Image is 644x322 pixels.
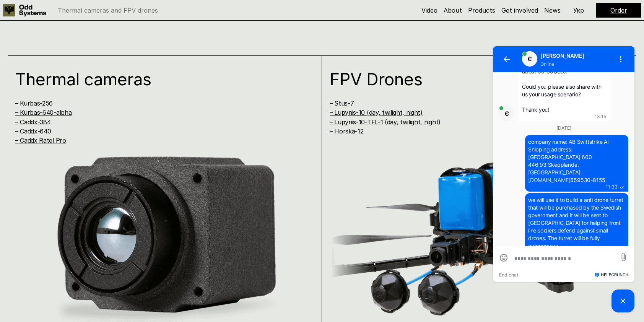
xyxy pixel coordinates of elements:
[58,7,158,13] p: Thermal cameras and FPV drones
[15,99,53,107] a: – Kurbas-256
[501,7,538,14] a: Get involved
[330,127,363,135] a: – Horska-12
[15,118,50,126] a: – Caddx-384
[15,109,72,116] a: – Kurbas-640-alpha
[610,7,627,14] a: Order
[573,7,584,13] p: Укр
[330,109,423,116] a: – Lupynis-10 (day, twilight, night)
[544,7,561,14] a: News
[330,99,354,107] a: – Stus-7
[491,44,636,314] iframe: HelpCrunch
[444,7,462,14] a: About
[15,137,66,144] a: – Caddx Ratel Pro
[421,7,437,14] a: Video
[15,71,296,88] h1: Thermal cameras
[15,127,51,135] a: – Caddx-640
[330,71,611,88] h1: FPV Drones
[468,7,495,14] a: Products
[330,118,441,126] a: – Lupynis-10-TFL-1 (day, twilight, night)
